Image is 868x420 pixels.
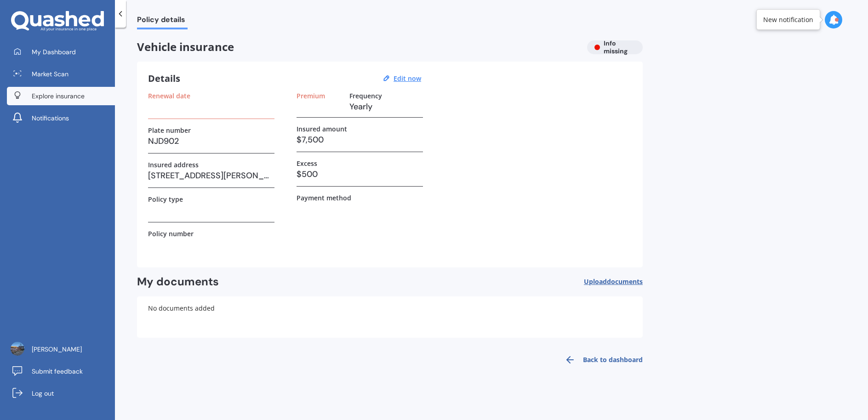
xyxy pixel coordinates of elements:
label: Plate number [148,126,191,134]
label: Policy type [148,195,183,203]
label: Frequency [349,92,382,100]
a: My Dashboard [7,43,115,61]
img: ACg8ocK_a9gVnOU5HUFfrzTzd5ox_1Lq_c14J6x25oKqfkuTbk9iiVNw8g=s96-c [11,342,24,356]
label: Premium [297,92,325,100]
button: Uploaddocuments [584,275,643,289]
a: Notifications [7,109,115,127]
h3: $500 [297,167,423,181]
span: documents [607,277,643,286]
span: [PERSON_NAME] [32,345,82,354]
label: Insured amount [297,125,347,133]
a: Market Scan [7,65,115,83]
h2: My documents [137,275,219,289]
a: Submit feedback [7,362,115,380]
label: Payment method [297,194,351,202]
button: Edit now [391,74,424,83]
a: [PERSON_NAME] [7,340,115,358]
h3: [STREET_ADDRESS][PERSON_NAME] 2013 [148,169,274,182]
a: Back to dashboard [559,349,643,371]
span: Notifications [32,114,69,123]
label: Renewal date [148,92,190,100]
h3: Details [148,73,180,85]
label: Excess [297,159,317,167]
span: Policy details [137,15,188,28]
span: Submit feedback [32,367,83,376]
h3: Yearly [349,100,423,114]
label: Policy number [148,230,194,238]
div: No documents added [137,296,643,338]
u: Edit now [394,74,421,83]
h3: $7,500 [297,133,423,147]
span: Vehicle insurance [137,40,580,54]
a: Explore insurance [7,87,115,105]
span: Market Scan [32,69,69,79]
span: My Dashboard [32,47,76,57]
div: New notification [763,15,813,24]
label: Insured address [148,161,199,169]
h3: NJD902 [148,134,274,148]
span: Log out [32,389,54,398]
span: Upload [584,278,643,285]
a: Log out [7,384,115,403]
span: Explore insurance [32,91,85,101]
